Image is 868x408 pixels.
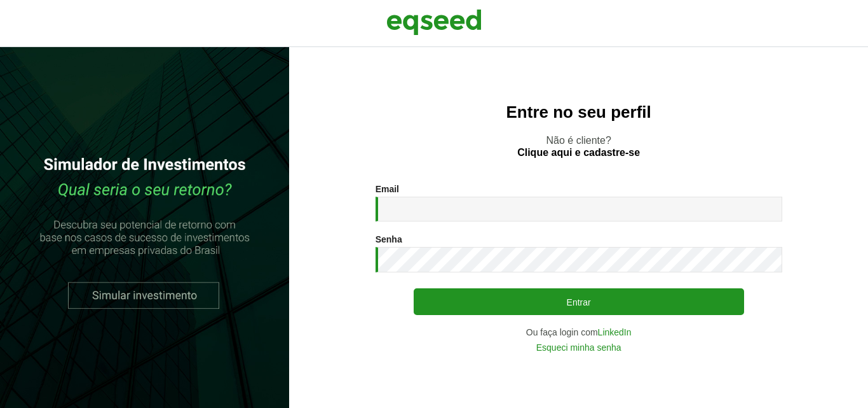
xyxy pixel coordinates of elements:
[315,103,843,122] h2: Entre no seu perfil
[376,235,402,244] label: Senha
[386,6,482,38] img: EqSeed Logo
[315,134,843,158] p: Não é cliente?
[414,288,744,315] button: Entrar
[376,185,399,193] label: Email
[536,343,621,352] a: Esqueci minha senha
[517,148,640,158] a: Clique aqui e cadastre-se
[376,328,782,337] div: Ou faça login com
[598,328,632,337] a: LinkedIn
